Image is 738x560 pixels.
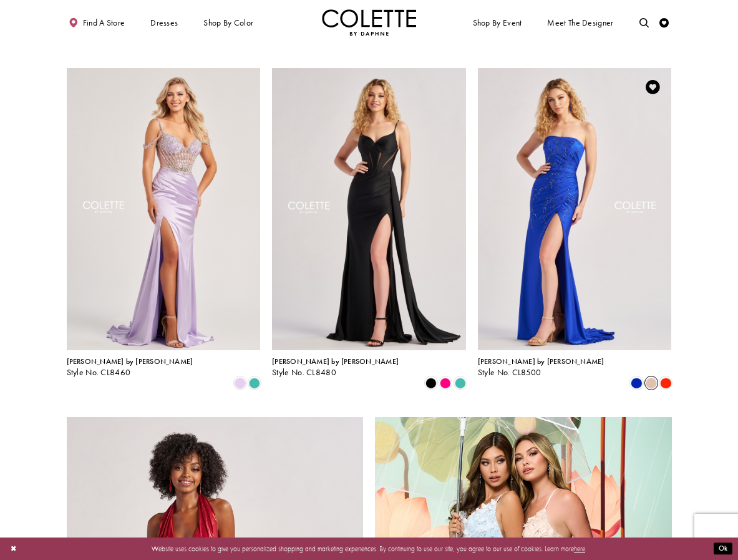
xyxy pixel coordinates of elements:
[643,77,663,97] a: Add to Wishlist
[67,367,131,378] span: Style No. CL8460
[470,9,524,36] span: Shop By Event
[455,377,466,388] i: Turquoise
[235,377,246,388] i: Lilac
[646,377,657,388] i: Champagne
[6,541,21,558] button: Close Dialog
[478,358,604,378] div: Colette by Daphne Style No. CL8500
[67,358,193,378] div: Colette by Daphne Style No. CL8460
[545,9,616,36] a: Meet the designer
[272,358,399,378] div: Colette by Daphne Style No. CL8480
[272,367,336,378] span: Style No. CL8480
[68,543,670,555] p: Website uses cookies to give you personalized shopping and marketing experiences. By continuing t...
[574,544,585,553] a: here
[83,18,125,27] span: Find a store
[322,9,417,36] img: Colette by Daphne
[201,9,256,36] span: Shop by color
[547,18,613,27] span: Meet the designer
[272,356,399,366] span: [PERSON_NAME] by [PERSON_NAME]
[637,9,651,36] a: Toggle search
[478,68,672,350] a: Visit Colette by Daphne Style No. CL8500 Page
[67,356,193,366] span: [PERSON_NAME] by [PERSON_NAME]
[67,9,127,36] a: Find a store
[658,9,672,36] a: Check Wishlist
[272,68,466,350] a: Visit Colette by Daphne Style No. CL8480 Page
[322,9,417,36] a: Visit Home Page
[473,18,522,27] span: Shop By Event
[150,18,178,27] span: Dresses
[425,377,437,388] i: Black
[67,68,261,350] a: Visit Colette by Daphne Style No. CL8460 Page
[478,356,604,366] span: [PERSON_NAME] by [PERSON_NAME]
[203,18,253,27] span: Shop by color
[714,543,732,555] button: Submit Dialog
[478,367,541,378] span: Style No. CL8500
[148,9,180,36] span: Dresses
